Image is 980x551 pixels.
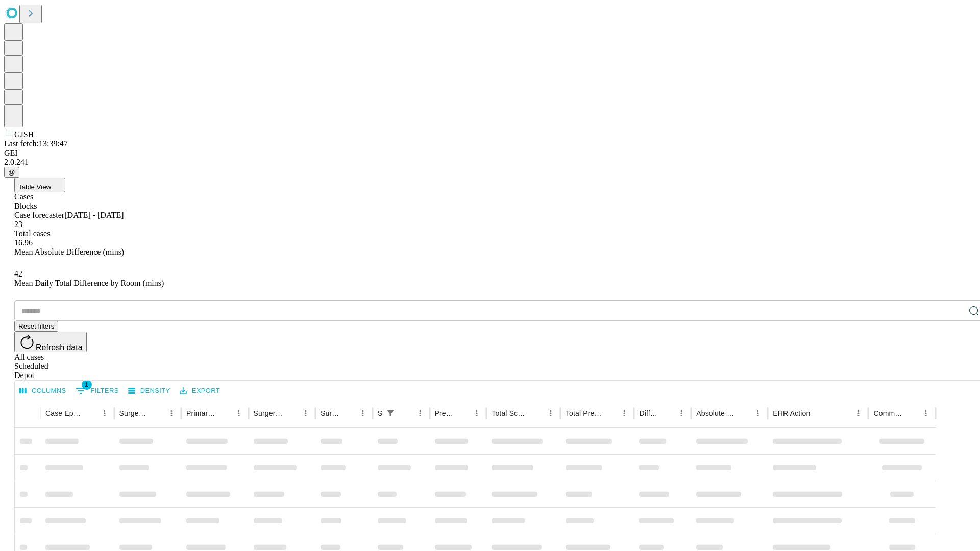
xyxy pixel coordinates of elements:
[383,406,398,420] div: 1 active filter
[150,406,164,420] button: Sort
[413,406,427,420] button: Menu
[4,139,68,148] span: Last fetch: 13:39:47
[674,406,689,420] button: Menu
[566,409,602,417] div: Total Predicted Duration
[321,409,340,417] div: Surgery Date
[254,409,283,417] div: Surgery Name
[455,406,470,420] button: Sort
[14,229,50,238] span: Total cases
[773,409,810,417] div: EHR Action
[660,406,674,420] button: Sort
[64,211,124,219] span: [DATE] - [DATE]
[73,383,121,399] button: Show filters
[14,211,64,219] span: Case forecaster
[14,279,164,287] span: Mean Daily Total Difference by Room (mins)
[83,406,97,420] button: Sort
[14,321,58,332] button: Reset filters
[14,247,124,256] span: Mean Absolute Difference (mins)
[341,406,356,420] button: Sort
[851,406,866,420] button: Menu
[186,409,216,417] div: Primary Service
[45,409,82,417] div: Case Epic Id
[14,332,87,352] button: Refresh data
[14,178,65,192] button: Table View
[284,406,299,420] button: Sort
[14,220,22,229] span: 23
[14,269,22,278] span: 42
[36,343,83,352] span: Refresh data
[904,406,919,420] button: Sort
[232,406,246,420] button: Menu
[383,406,398,420] button: Show filters
[17,383,69,399] button: Select columns
[617,406,631,420] button: Menu
[217,406,232,420] button: Sort
[435,409,455,417] div: Predicted In Room Duration
[529,406,544,420] button: Sort
[4,167,19,178] button: @
[126,383,173,399] button: Density
[639,409,659,417] div: Difference
[97,406,112,420] button: Menu
[751,406,765,420] button: Menu
[177,383,223,399] button: Export
[18,322,54,330] span: Reset filters
[696,409,736,417] div: Absolute Difference
[492,409,528,417] div: Total Scheduled Duration
[4,148,976,158] div: GEI
[119,409,149,417] div: Surgeon Name
[164,406,179,420] button: Menu
[14,130,34,139] span: GJSH
[356,406,370,420] button: Menu
[919,406,933,420] button: Menu
[603,406,617,420] button: Sort
[82,380,92,390] span: 1
[470,406,484,420] button: Menu
[18,183,51,191] span: Table View
[811,406,825,420] button: Sort
[8,168,15,176] span: @
[14,238,33,247] span: 16.96
[399,406,413,420] button: Sort
[4,158,976,167] div: 2.0.241
[544,406,558,420] button: Menu
[299,406,313,420] button: Menu
[737,406,751,420] button: Sort
[378,409,382,417] div: Scheduled In Room Duration
[873,409,903,417] div: Comments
